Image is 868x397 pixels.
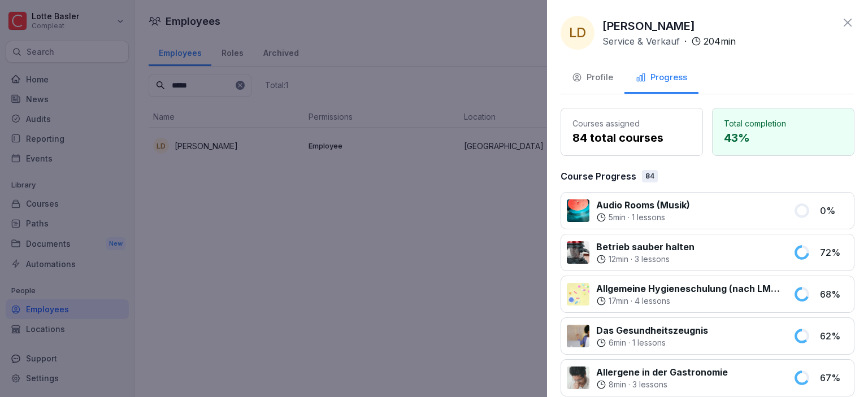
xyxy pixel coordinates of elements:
p: 12 min [609,254,628,265]
p: 8 min [609,379,626,390]
p: Course Progress [561,169,636,183]
p: 6 min [609,337,626,348]
p: 84 total courses [572,129,691,146]
p: Service & Verkauf [602,34,680,48]
p: 43 % [724,129,843,146]
p: 5 min [609,212,626,223]
div: · [596,295,780,307]
p: 17 min [609,295,628,307]
p: Betrieb sauber halten [596,240,695,254]
p: 0 % [820,204,848,217]
div: · [596,337,708,348]
p: 67 % [820,371,848,385]
p: Total completion [724,117,843,129]
p: 68 % [820,287,848,301]
div: 84 [642,170,658,182]
p: 72 % [820,246,848,259]
p: Das Gesundheitszeugnis [596,324,708,337]
div: · [596,254,695,265]
div: Profile [572,71,613,84]
p: 4 lessons [635,295,670,307]
p: Allergene in der Gastronomie [596,365,728,379]
div: LD [561,16,594,50]
p: 204 min [704,34,736,48]
p: Courses assigned [572,117,691,129]
p: Allgemeine Hygieneschulung (nach LMHV §4) [596,282,780,295]
p: 1 lessons [632,337,666,348]
p: 1 lessons [632,212,665,223]
div: · [602,34,736,48]
div: · [596,212,690,223]
p: 3 lessons [632,379,667,390]
button: Profile [561,63,624,94]
p: Audio Rooms (Musik) [596,198,690,212]
div: · [596,379,728,390]
p: [PERSON_NAME] [602,18,695,34]
p: 62 % [820,329,848,343]
p: 3 lessons [635,254,670,265]
button: Progress [624,63,698,94]
div: Progress [636,71,687,84]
